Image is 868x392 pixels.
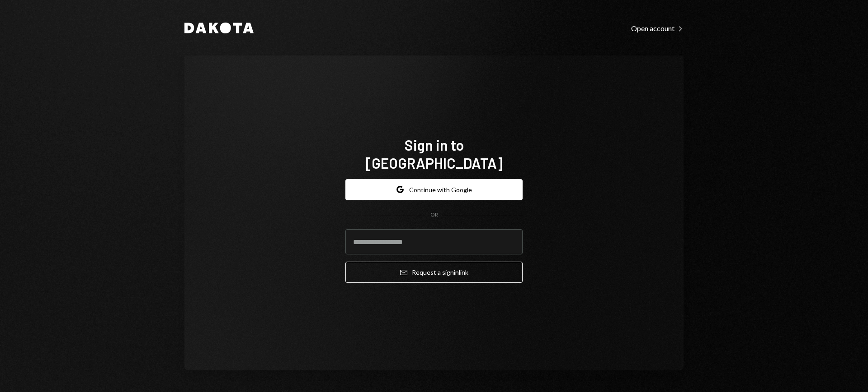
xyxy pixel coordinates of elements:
button: Request a signinlink [345,262,523,283]
div: Open account [631,24,684,33]
h1: Sign in to [GEOGRAPHIC_DATA] [345,136,523,172]
a: Open account [631,23,684,33]
div: OR [430,211,438,219]
button: Continue with Google [345,179,523,200]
